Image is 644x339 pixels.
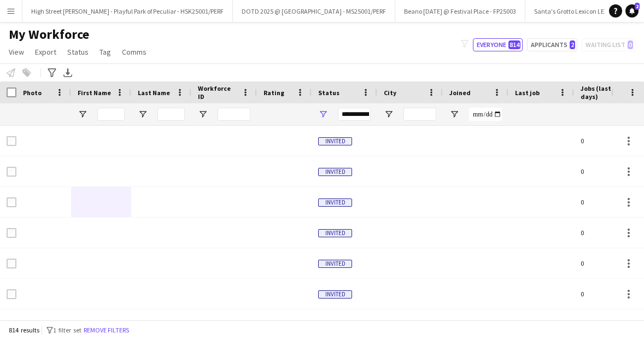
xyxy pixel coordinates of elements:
span: Rating [264,89,284,97]
button: Open Filter Menu [384,109,394,119]
span: 2 [570,40,575,49]
button: Everyone814 [473,38,523,51]
a: Status [63,45,93,59]
a: Export [31,45,61,59]
span: Comms [122,47,147,57]
span: First Name [78,89,111,97]
span: 1 filter set [53,326,81,334]
span: 2 [635,3,640,10]
span: Tag [99,47,111,57]
span: Status [318,89,339,97]
span: Invited [318,137,352,145]
input: Row Selection is disabled for this row (unchecked) [7,167,16,177]
button: Applicants2 [527,38,577,51]
a: 2 [625,4,639,17]
span: Invited [318,260,352,268]
span: My Workforce [9,26,89,43]
span: Invited [318,198,352,207]
button: Open Filter Menu [449,109,459,119]
input: Last Name Filter Input [157,108,185,121]
input: Row Selection is disabled for this row (unchecked) [7,228,16,238]
input: Row Selection is disabled for this row (unchecked) [7,259,16,268]
button: Beano [DATE] @ Festival Place - FP25003 [395,1,525,22]
button: Open Filter Menu [318,109,328,119]
span: Invited [318,168,352,176]
input: Row Selection is disabled for this row (unchecked) [7,289,16,299]
app-action-btn: Advanced filters [45,66,58,79]
a: Comms [118,45,151,59]
input: First Name Filter Input [97,108,125,121]
span: Workforce ID [198,84,237,101]
span: Jobs (last 90 days) [581,84,625,101]
button: DOTD 2025 @ [GEOGRAPHIC_DATA] - MS25001/PERF [233,1,395,22]
span: View [9,47,24,57]
a: Tag [95,45,115,59]
button: Open Filter Menu [138,109,148,119]
input: Row Selection is disabled for this row (unchecked) [7,197,16,207]
span: Photo [23,89,42,97]
app-action-btn: Export XLSX [61,66,74,79]
span: Last Name [138,89,170,97]
span: Export [35,47,56,57]
a: View [4,45,28,59]
span: 814 [508,40,520,49]
span: Last job [515,89,540,97]
input: Joined Filter Input [469,108,502,121]
span: Joined [449,89,471,97]
button: High Street [PERSON_NAME] - Playful Park of Peculiar - HSK25001/PERF [22,1,233,22]
span: Status [67,47,89,57]
button: Open Filter Menu [198,109,208,119]
input: Workforce ID Filter Input [218,108,250,121]
button: Remove filters [81,324,131,336]
button: Open Filter Menu [78,109,87,119]
span: Invited [318,290,352,299]
input: City Filter Input [403,108,436,121]
input: Row Selection is disabled for this row (unchecked) [7,136,16,146]
span: Invited [318,229,352,237]
span: City [384,89,396,97]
